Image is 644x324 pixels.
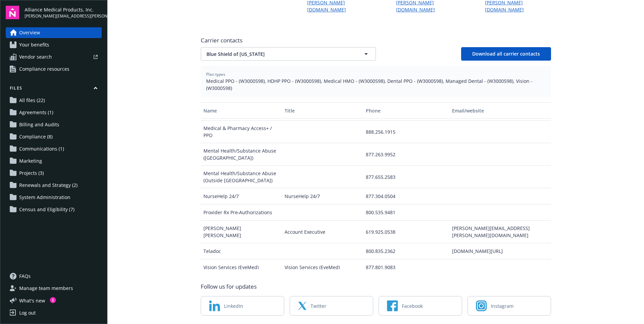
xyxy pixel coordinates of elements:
div: Name [203,107,279,114]
div: Mental Health/Substance Abuse ([GEOGRAPHIC_DATA]) [201,143,282,166]
span: Instagram [491,302,514,310]
span: System Administration [19,192,70,203]
a: Renewals and Strategy (2) [6,180,102,191]
a: LinkedIn [201,296,284,316]
a: Your benefits [6,39,102,50]
span: Facebook [402,302,423,310]
div: [PERSON_NAME][EMAIL_ADDRESS][PERSON_NAME][DOMAIN_NAME] [449,221,551,243]
div: [PERSON_NAME] [PERSON_NAME] [201,221,282,243]
button: Email/website [449,102,551,119]
button: Files [6,85,102,94]
a: Census and Eligibility (7) [6,204,102,215]
button: Alliance Medical Products, Inc.[PERSON_NAME][EMAIL_ADDRESS][PERSON_NAME][PERSON_NAME][DOMAIN_NAME] [25,6,102,19]
a: Agreements (1) [6,107,102,118]
button: Blue Shield of [US_STATE] [201,47,376,61]
button: Download all carrier contacts [461,47,551,61]
div: NurseHelp 24/7 [201,188,282,204]
span: Overview [19,27,40,38]
a: Manage team members [6,283,102,294]
div: Teladoc [201,243,282,259]
a: Instagram [468,296,551,316]
img: navigator-logo.svg [6,6,19,19]
button: What's new1 [6,297,56,304]
span: Twitter [311,302,326,310]
span: Census and Eligibility (7) [19,204,74,215]
span: All files (22) [19,95,45,106]
div: 888.256.1915 [363,121,449,143]
div: Vision Services (EyeMed) [282,259,363,276]
div: NurseHelp 24/7 [282,188,363,204]
div: 619.925.0538 [363,221,449,243]
span: Agreements (1) [19,107,53,118]
a: Vendor search [6,52,102,62]
div: 877.801.9083 [363,259,449,276]
button: Phone [363,102,449,119]
button: Name [201,102,282,119]
span: Billing and Audits [19,119,59,130]
a: Compliance (8) [6,131,102,142]
a: Overview [6,27,102,38]
div: 1 [50,297,56,303]
div: Phone [366,107,447,114]
span: Medical PPO - (W3000598), HDHP PPO - (W3000598), Medical HMO - (W3000598), Dental PPO - (W3000598... [206,77,546,92]
a: FAQs [6,271,102,282]
span: Manage team members [19,283,73,294]
div: Title [285,107,360,114]
span: Communications (1) [19,143,64,154]
a: System Administration [6,192,102,203]
span: Carrier contacts [201,36,551,44]
span: Compliance (8) [19,131,53,142]
span: Alliance Medical Products, Inc. [25,6,102,13]
a: Billing and Audits [6,119,102,130]
div: 800.535.9481 [363,204,449,221]
span: Follow us for updates [201,283,257,291]
a: All files (22) [6,95,102,106]
div: Account Executive [282,221,363,243]
div: Provider Rx Pre‐Authorizations [201,204,282,221]
a: Marketing [6,156,102,166]
span: Projects (3) [19,168,44,179]
span: FAQs [19,271,31,282]
div: Mental Health/Substance Abuse (Outside [GEOGRAPHIC_DATA]) [201,166,282,188]
a: Facebook [379,296,462,316]
span: Renewals and Strategy (2) [19,180,77,191]
span: What ' s new [19,297,45,304]
a: Compliance resources [6,64,102,74]
span: Marketing [19,156,42,166]
div: 877.304.0504 [363,188,449,204]
div: 800.835.2362 [363,243,449,259]
span: Download all carrier contacts [472,51,540,57]
a: Projects (3) [6,168,102,179]
span: Blue Shield of [US_STATE] [206,51,347,58]
span: LinkedIn [224,302,243,310]
span: Compliance resources [19,64,69,74]
div: [DOMAIN_NAME][URL] [449,243,551,259]
button: Title [282,102,363,119]
a: Twitter [290,296,373,316]
div: Medical & Pharmacy Access+ / PPO [201,121,282,143]
span: Your benefits [19,39,49,50]
span: Vendor search [19,52,52,62]
div: Log out [19,307,36,318]
div: 877.263.9952 [363,143,449,166]
div: 877.655.2583 [363,166,449,188]
span: [PERSON_NAME][EMAIL_ADDRESS][PERSON_NAME][PERSON_NAME][DOMAIN_NAME] [25,13,102,19]
div: Vision Services (EyeMed) [201,259,282,276]
a: Communications (1) [6,143,102,154]
span: Plan types [206,71,546,77]
div: Email/website [452,107,548,114]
